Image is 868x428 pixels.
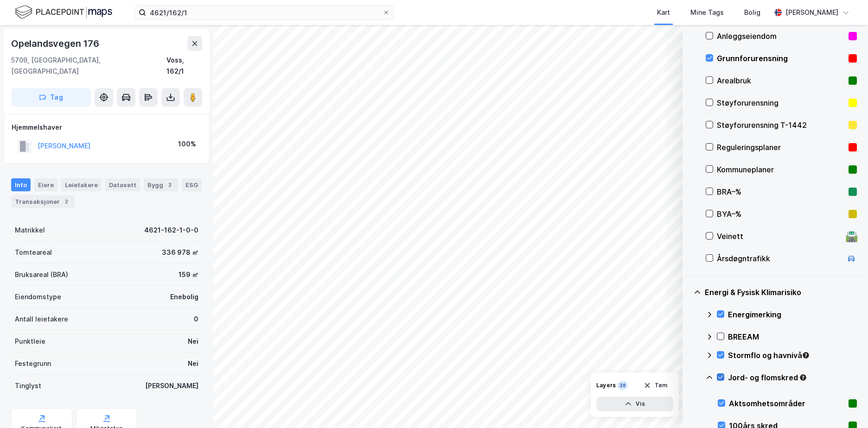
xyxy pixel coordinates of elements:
div: Jord- og flomskred [728,372,857,383]
div: Transaksjoner [11,195,75,208]
div: Energi & Fysisk Klimarisiko [705,287,857,298]
div: [PERSON_NAME] [145,380,198,391]
div: Nei [188,358,198,369]
div: Tomteareal [15,247,52,258]
div: 🛣️ [845,230,858,242]
iframe: Chat Widget [822,384,868,428]
div: Nei [188,336,198,347]
div: Støyforurensning T-1442 [717,120,845,131]
div: Arealbruk [717,75,845,86]
div: Bolig [744,7,760,18]
div: Leietakere [61,178,102,191]
div: Enebolig [170,291,198,302]
div: Voss, 162/1 [166,55,202,77]
div: ESG [182,178,202,191]
div: Info [11,178,31,191]
div: Eiere [34,178,57,191]
div: BREEAM [728,331,857,342]
button: Tøm [638,378,673,393]
div: Eiendomstype [15,291,61,302]
div: [PERSON_NAME] [785,7,838,18]
div: Bruksareal (BRA) [15,269,68,280]
div: 2 [165,180,174,189]
div: Punktleie [15,336,45,347]
div: Energimerking [728,309,857,320]
div: BRA–% [717,186,845,197]
div: Bygg [144,178,178,191]
div: Veinett [717,231,842,242]
div: 100% [178,138,196,150]
img: logo.f888ab2527a4732fd821a326f86c7f29.svg [15,4,112,20]
div: 38 [618,381,628,390]
input: Søk på adresse, matrikkel, gårdeiere, leietakere eller personer [146,6,383,19]
div: 159 ㎡ [179,269,198,280]
div: Antall leietakere [15,314,68,325]
div: Tooltip anchor [802,351,810,359]
div: Kommuneplaner [717,164,845,175]
div: Aktsomhetsområder [729,398,845,409]
div: Støyforurensning [717,97,845,108]
div: Tooltip anchor [799,373,807,382]
div: Datasett [105,178,140,191]
div: 0 [194,314,198,325]
div: Årsdøgntrafikk [717,253,842,264]
button: Vis [596,397,673,411]
div: Layers [596,382,616,389]
div: Opelandsvegen 176 [11,36,101,51]
div: Stormflo og havnivå [728,350,857,361]
div: Matrikkel [15,225,45,236]
button: Tag [11,88,91,107]
div: 5709, [GEOGRAPHIC_DATA], [GEOGRAPHIC_DATA] [11,55,166,77]
div: Grunnforurensning [717,53,845,64]
div: Kart [657,7,670,18]
div: 2 [62,197,71,206]
div: Anleggseiendom [717,31,845,42]
div: 336 978 ㎡ [162,247,198,258]
div: 4621-162-1-0-0 [144,225,198,236]
div: Reguleringsplaner [717,142,845,153]
div: Mine Tags [690,7,724,18]
div: Festegrunn [15,358,51,369]
div: Tinglyst [15,380,41,391]
div: Hjemmelshaver [12,122,202,133]
div: BYA–% [717,208,845,220]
